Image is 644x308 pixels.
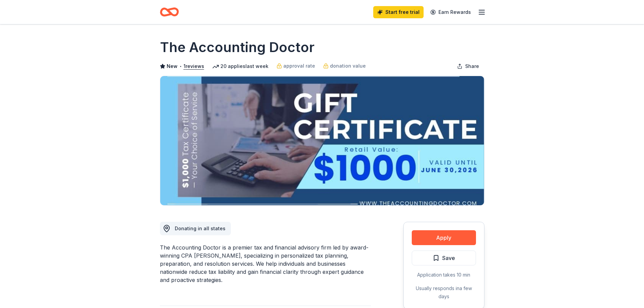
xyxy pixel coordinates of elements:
div: The Accounting Doctor is a premier tax and financial advisory firm led by award-winning CPA [PERS... [160,243,371,284]
span: Donating in all states [175,226,225,231]
a: Home [160,4,179,20]
img: Image for The Accounting Doctor [160,76,484,205]
button: Save [412,251,476,265]
span: New [167,62,177,70]
div: Usually responds in a few days [412,284,476,301]
h1: The Accounting Doctor [160,38,314,57]
div: Application takes 10 min [412,271,476,279]
span: Save [442,254,455,262]
div: 20 applies last week [212,62,268,70]
span: donation value [330,62,366,70]
span: Share [465,62,479,70]
a: donation value [323,62,366,70]
a: approval rate [277,62,315,70]
a: Earn Rewards [426,6,475,18]
a: Start free trial [373,6,424,18]
button: Share [452,60,484,73]
span: • [179,64,182,69]
button: 1reviews [184,62,204,70]
span: approval rate [283,62,315,70]
button: Apply [412,230,476,245]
